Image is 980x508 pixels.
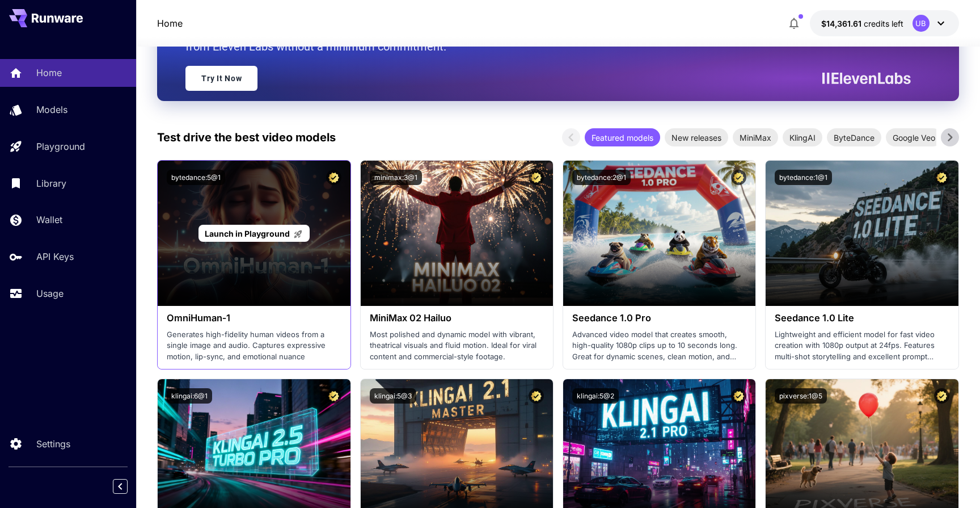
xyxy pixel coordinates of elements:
[36,437,70,451] p: Settings
[563,161,755,306] img: alt
[783,132,822,144] span: KlingAI
[529,388,544,404] button: Certified Model – Vetted for best performance and includes a commercial license.
[766,161,958,306] img: alt
[775,388,827,404] button: pixverse:1@5
[529,170,544,185] button: Certified Model – Vetted for best performance and includes a commercial license.
[36,66,62,79] p: Home
[370,388,416,404] button: klingai:5@3
[913,15,930,32] div: UB
[783,128,822,146] div: KlingAI
[733,132,778,144] span: MiniMax
[585,132,660,144] span: Featured models
[572,313,746,324] h3: Seedance 1.0 Pro
[585,128,660,146] div: Featured models
[810,10,959,36] button: $14,361.60886UB
[36,177,66,190] p: Library
[665,132,728,144] span: New releases
[886,128,942,146] div: Google Veo
[167,388,212,404] button: klingai:6@1
[370,170,422,185] button: minimax:3@1
[361,161,553,306] img: alt
[864,19,903,28] span: credits left
[205,229,290,238] span: Launch in Playground
[572,388,619,404] button: klingai:5@2
[157,16,183,30] nav: breadcrumb
[572,170,631,185] button: bytedance:2@1
[167,329,341,363] p: Generates high-fidelity human videos from a single image and audio. Captures expressive motion, l...
[36,250,74,263] p: API Keys
[886,132,942,144] span: Google Veo
[36,140,85,153] p: Playground
[36,287,64,300] p: Usage
[370,329,544,363] p: Most polished and dynamic model with vibrant, theatrical visuals and fluid motion. Ideal for vira...
[167,313,341,324] h3: OmniHuman‑1
[113,479,128,494] button: Collapse sidebar
[572,329,746,363] p: Advanced video model that creates smooth, high-quality 1080p clips up to 10 seconds long. Great f...
[775,329,949,363] p: Lightweight and efficient model for fast video creation with 1080p output at 24fps. Features mult...
[821,18,903,30] div: $14,361.60886
[827,128,881,146] div: ByteDance
[731,170,746,185] button: Certified Model – Vetted for best performance and includes a commercial license.
[326,170,341,185] button: Certified Model – Vetted for best performance and includes a commercial license.
[157,16,183,30] a: Home
[821,19,864,28] span: $14,361.61
[775,170,832,185] button: bytedance:1@1
[731,388,746,404] button: Certified Model – Vetted for best performance and includes a commercial license.
[167,170,225,185] button: bytedance:5@1
[827,132,881,144] span: ByteDance
[934,170,949,185] button: Certified Model – Vetted for best performance and includes a commercial license.
[665,128,728,146] div: New releases
[370,313,544,324] h3: MiniMax 02 Hailuo
[157,129,336,146] p: Test drive the best video models
[733,128,778,146] div: MiniMax
[775,313,949,324] h3: Seedance 1.0 Lite
[185,66,257,91] a: Try It Now
[198,225,309,242] a: Launch in Playground
[36,103,67,116] p: Models
[326,388,341,404] button: Certified Model – Vetted for best performance and includes a commercial license.
[36,213,62,226] p: Wallet
[934,388,949,404] button: Certified Model – Vetted for best performance and includes a commercial license.
[121,476,136,497] div: Collapse sidebar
